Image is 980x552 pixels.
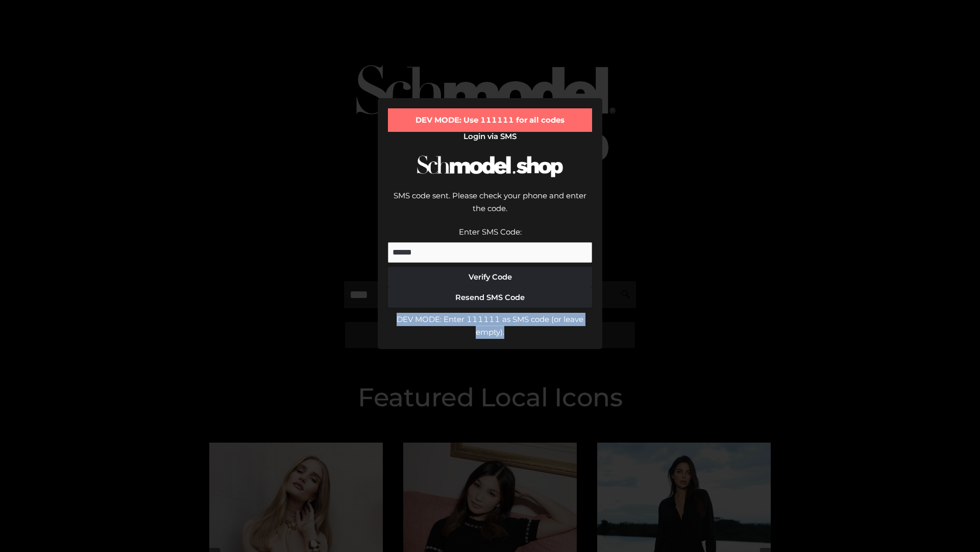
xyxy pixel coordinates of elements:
h2: Login via SMS [388,132,592,141]
label: Enter SMS Code: [459,227,522,237]
div: DEV MODE: Use 111111 for all codes [388,108,592,132]
div: DEV MODE: Enter 111111 as SMS code (or leave empty). [388,313,592,339]
button: Verify Code [388,267,592,287]
img: Schmodel Logo [413,146,567,187]
div: SMS code sent. Please check your phone and enter the code. [388,189,592,225]
button: Resend SMS Code [388,287,592,308]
